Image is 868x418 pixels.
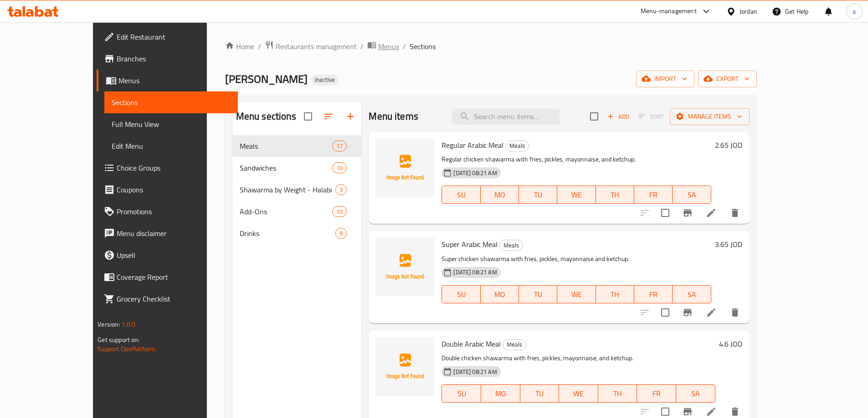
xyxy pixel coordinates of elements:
[559,384,598,403] button: WE
[523,188,554,201] span: TU
[600,288,631,301] span: TH
[112,119,231,130] span: Full Menu View
[240,141,332,151] span: Meals
[598,384,637,403] button: TH
[265,40,357,52] a: Restaurants management
[481,384,520,403] button: MO
[97,201,238,222] a: Promotions
[505,141,529,151] div: Meals
[740,6,757,16] div: Jordan
[484,288,515,301] span: MO
[97,26,238,48] a: Edit Restaurant
[677,111,742,122] span: Manage items
[442,384,481,403] button: SU
[104,113,238,135] a: Full Menu View
[606,111,631,122] span: Add
[442,154,711,165] p: Regular chicken shawarma with fries, pickles, mayonnaise, and ketchup.
[117,162,231,173] span: Choice Groups
[636,71,694,87] button: import
[97,70,238,91] a: Menus
[104,91,238,113] a: Sections
[442,138,503,152] span: Regular Arabic Meal
[240,184,336,195] span: Shawarma by Weight - Halabi
[339,106,361,127] button: Add section
[442,337,501,351] span: Double Arabic Meal
[298,107,318,126] span: Select all sections
[378,41,399,52] span: Menus
[333,142,346,151] span: 17
[563,387,595,400] span: WE
[450,268,500,277] span: [DATE] 08:21 AM
[232,201,362,222] div: Add-Ons10
[117,53,231,64] span: Branches
[706,307,717,318] a: Edit menu item
[638,188,669,201] span: FR
[332,141,347,151] div: items
[332,206,347,217] div: items
[450,169,500,177] span: [DATE] 08:21 AM
[676,384,715,403] button: SA
[240,206,332,217] span: Add-Ons
[98,334,139,346] span: Get support on:
[104,135,238,157] a: Edit Menu
[225,41,254,52] a: Home
[641,6,697,17] div: Menu-management
[232,222,362,244] div: Drinks9
[442,253,711,265] p: Super chicken shawarma with fries, pickles, mayonnaise and ketchup.
[117,250,231,261] span: Upsell
[724,302,746,323] button: delete
[369,110,418,123] h2: Menu items
[561,288,592,301] span: WE
[335,184,347,195] div: items
[311,75,339,86] div: Inactive
[503,339,526,350] div: Meals
[656,303,675,322] span: Select to update
[97,157,238,179] a: Choice Groups
[698,71,757,87] button: export
[236,110,296,123] h2: Menu sections
[519,186,557,204] button: TU
[122,318,136,330] span: 1.0.0
[276,41,357,52] span: Restaurants management
[670,108,750,125] button: Manage items
[524,387,556,400] span: TU
[705,73,750,85] span: export
[225,40,757,52] nav: breadcrumb
[232,131,362,248] nav: Menu sections
[656,203,675,222] span: Select to update
[673,186,711,204] button: SA
[503,339,526,350] span: Meals
[112,141,231,151] span: Edit Menu
[442,237,498,251] span: Super Arabic Meal
[596,285,634,303] button: TH
[724,202,746,224] button: delete
[117,31,231,42] span: Edit Restaurant
[403,41,406,52] li: /
[97,48,238,70] a: Branches
[596,186,634,204] button: TH
[240,162,332,173] div: Sandwiches
[240,228,336,239] div: Drinks
[410,41,436,52] span: Sections
[117,228,231,239] span: Menu disclaimer
[442,186,480,204] button: SU
[706,406,717,417] a: Edit menu item
[499,240,523,251] div: Meals
[442,353,715,364] p: Double chicken shawarma with fries, pickles, mayonnaise, and ketchup.
[98,318,120,330] span: Version:
[97,179,238,201] a: Coupons
[442,285,480,303] button: SU
[677,302,699,323] button: Branch-specific-item
[311,76,339,84] span: Inactive
[336,186,346,194] span: 3
[561,188,592,201] span: WE
[557,186,596,204] button: WE
[719,337,742,350] h6: 4.6 JOD
[360,41,364,52] li: /
[97,222,238,244] a: Menu disclaimer
[484,188,515,201] span: MO
[706,207,717,218] a: Edit menu item
[97,288,238,310] a: Grocery Checklist
[117,206,231,217] span: Promotions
